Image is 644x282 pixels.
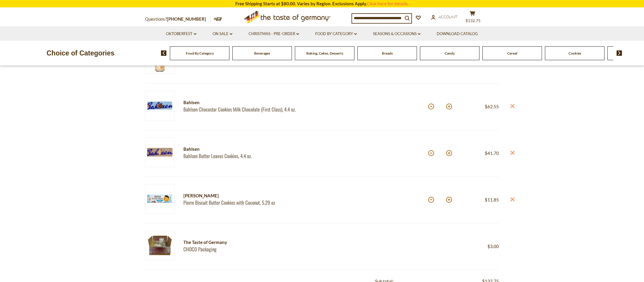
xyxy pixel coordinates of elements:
a: Beverages [254,51,270,55]
a: CHOCO Packaging [183,246,331,252]
span: $41.70 [485,150,499,156]
span: $62.55 [485,104,499,109]
a: Oktoberfest [166,31,196,37]
a: On Sale [213,31,232,37]
img: Bahlsen Chocostar Cookies Milk Chocolate (First Class) [145,91,175,120]
a: Seasons & Occasions [373,31,420,37]
img: next arrow [617,50,622,56]
div: Bahlsen [183,99,312,106]
a: Bahlsen Butter Leaves Cookies, 4.4 oz. [183,153,312,159]
a: Cookies [569,51,581,55]
a: Download Catalog [437,31,478,37]
img: Pierre Butter Cookies with Coconut [145,184,175,214]
a: [PHONE_NUMBER] [167,16,206,22]
span: $3.00 [487,244,499,249]
a: Cereal [507,51,517,55]
a: Account [431,14,457,20]
img: previous arrow [161,50,167,56]
a: Breads [382,51,393,55]
a: Eichbaum "Grapefruit Radler" Carbonated Beverage , 500ml [183,60,312,66]
div: Bahlsen [183,145,312,153]
a: Christmas - PRE-ORDER [249,31,299,37]
img: Bahlsen Butter Leaves Cookies [145,137,175,167]
a: Pierre Biscuit Butter Cookies with Coconut, 5.29 oz [183,199,312,206]
button: $132.75 [464,11,481,25]
span: $132.75 [466,18,481,23]
a: Baking, Cakes, Desserts [306,51,343,55]
a: Food By Category [186,51,214,55]
div: [PERSON_NAME] [183,192,312,199]
p: Questions? [145,15,211,23]
a: Bahlsen Chocostar Cookies Milk Chocolate (First Class), 4.4 oz. [183,106,312,112]
img: CHOCO Packaging [145,231,175,260]
span: Account [438,14,457,19]
div: The Taste of Germany [183,239,331,246]
a: Click here for details. [367,1,409,6]
a: Candy [445,51,455,55]
span: $11.85 [485,197,499,202]
a: Food By Category [315,31,357,37]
